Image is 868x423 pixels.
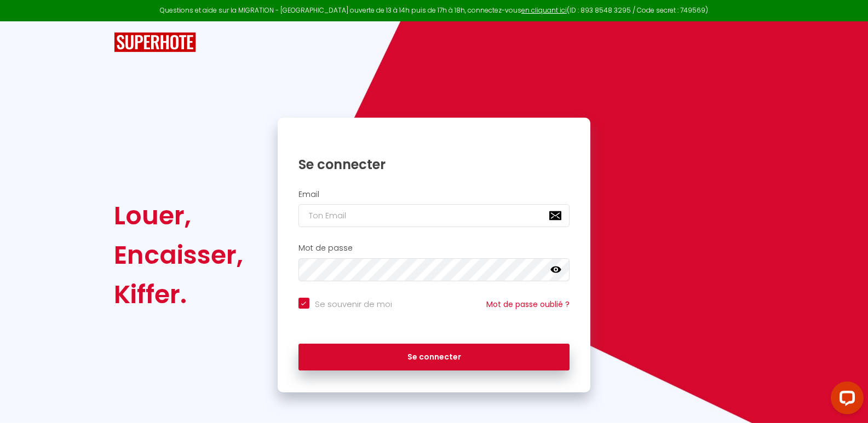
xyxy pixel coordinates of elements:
a: en cliquant ici [521,5,567,15]
h2: Email [298,190,570,199]
div: Louer, [114,196,243,235]
a: Mot de passe oublié ? [486,299,570,310]
input: Ton Email [298,204,570,227]
div: Encaisser, [114,235,243,275]
h2: Mot de passe [298,244,570,253]
div: Kiffer. [114,275,243,314]
button: Se connecter [298,344,570,371]
img: SuperHote logo [114,32,196,53]
h1: Se connecter [298,156,570,173]
iframe: LiveChat chat widget [822,377,868,423]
